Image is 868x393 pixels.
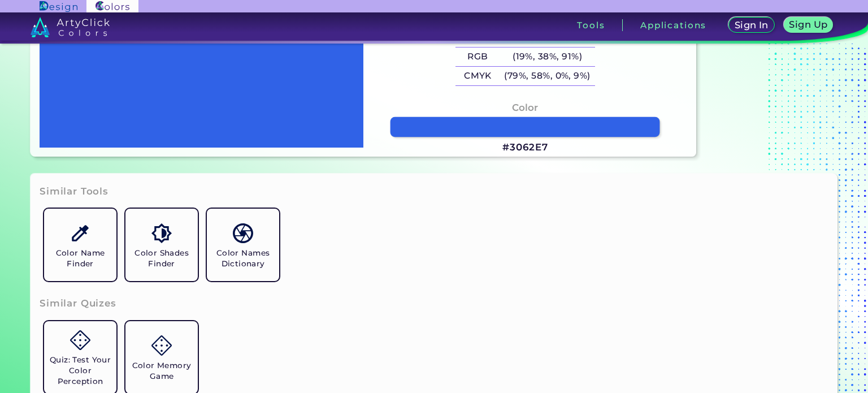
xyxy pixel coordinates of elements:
h3: Applications [640,21,706,29]
img: icon_color_shades.svg [151,223,171,243]
img: icon_color_names_dictionary.svg [233,223,253,243]
h5: Sign In [736,21,767,29]
a: Color Shades Finder [121,204,202,286]
h4: Color [512,100,538,116]
img: icon_game.svg [151,335,171,355]
h5: Color Shades Finder [130,248,193,269]
h5: Sign Up [791,20,826,29]
img: ArtyClick Design logo [40,1,77,12]
h3: Tools [577,21,605,29]
img: logo_artyclick_colors_white.svg [31,17,110,37]
h5: RGB [455,47,500,66]
h5: Color Names Dictionary [211,248,275,269]
h5: CMYK [455,67,500,85]
a: Color Name Finder [40,204,121,286]
h3: Similar Tools [40,185,108,198]
h5: Quiz: Test Your Color Perception [49,355,112,387]
h5: Color Memory Game [130,360,193,382]
h5: (19%, 38%, 91%) [500,47,595,66]
img: icon_color_name_finder.svg [70,223,90,243]
h3: #3062E7 [502,141,548,154]
h5: (79%, 58%, 0%, 9%) [500,67,595,85]
h5: Color Name Finder [49,248,112,269]
a: Sign Up [786,18,831,32]
img: icon_game.svg [70,330,90,350]
a: Color Names Dictionary [202,204,284,286]
h3: Similar Quizes [40,297,116,310]
a: Sign In [731,18,772,32]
